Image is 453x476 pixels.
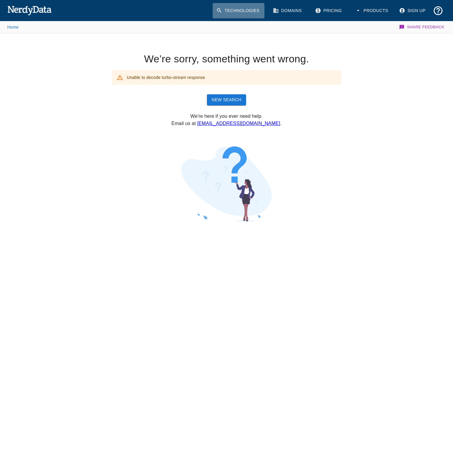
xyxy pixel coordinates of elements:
div: Unable to decode turbo-stream response [127,72,205,83]
a: [EMAIL_ADDRESS][DOMAIN_NAME] [197,121,280,126]
a: Domains [269,3,307,18]
a: Pricing [311,3,347,18]
a: Home [7,25,19,30]
a: Sign Up [395,3,430,18]
img: NerdyData.com [7,4,52,16]
p: We're here if you ever need help. Email us at . [112,113,342,127]
button: Share Feedback [398,21,446,33]
a: New Search [207,94,246,105]
button: Products [351,3,393,18]
a: Technologies [213,3,264,18]
nav: breadcrumb [7,21,19,33]
button: Support and Documentation [430,3,446,18]
h4: We’re sorry, something went wrong. [112,53,342,65]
